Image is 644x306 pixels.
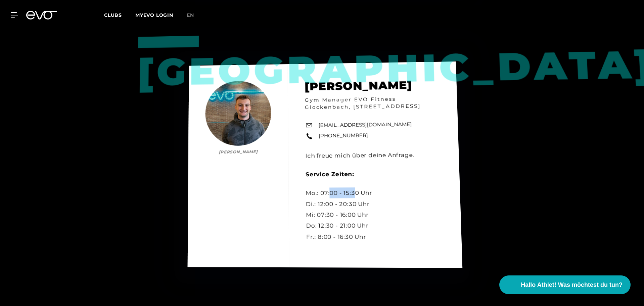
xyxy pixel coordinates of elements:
[135,12,173,18] a: MYEVO LOGIN
[187,12,194,18] span: en
[104,12,135,18] a: Clubs
[187,11,202,19] a: en
[499,275,631,294] button: Hallo Athlet! Was möchtest du tun?
[104,12,122,18] span: Clubs
[521,280,623,290] span: Hallo Athlet! Was möchtest du tun?
[318,121,412,129] a: [EMAIL_ADDRESS][DOMAIN_NAME]
[319,132,368,139] a: [PHONE_NUMBER]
